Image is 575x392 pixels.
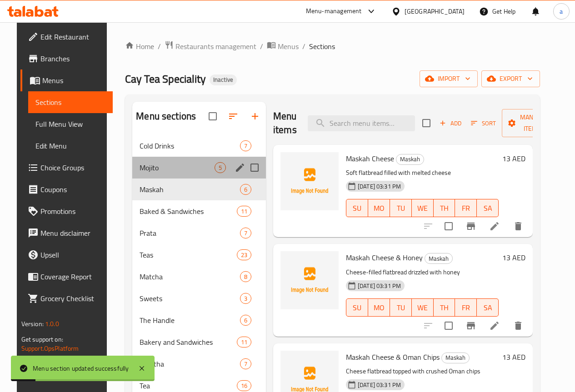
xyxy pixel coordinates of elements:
[132,200,266,222] div: Baked & Sandwiches11
[237,382,251,390] span: 16
[507,215,529,237] button: delete
[40,206,105,217] span: Promotions
[415,202,430,215] span: WE
[420,70,478,87] button: import
[40,228,105,238] span: Menu disclaimer
[140,140,240,151] span: Cold Drinks
[40,271,105,282] span: Coverage Report
[267,40,299,52] a: Menus
[434,199,455,217] button: TH
[346,267,499,278] p: Cheese-filled flatbread drizzled with honey
[346,152,394,165] span: Maskah Cheese
[140,162,215,173] span: Mojito
[20,244,113,266] a: Upsell
[240,293,251,304] div: items
[346,366,499,377] p: Cheese flatbread topped with crushed Oman chips
[140,249,236,260] div: Teas
[132,266,266,288] div: Matcha8
[240,228,251,238] div: items
[354,182,405,191] span: [DATE] 03:31 PM
[20,266,113,288] a: Coverage Report
[394,301,408,314] span: TU
[45,318,59,330] span: 1.0.0
[240,358,251,369] div: items
[215,164,225,172] span: 5
[425,253,452,264] span: Maskah
[21,342,79,354] a: Support.OpsPlatform
[455,199,477,217] button: FR
[477,199,499,217] button: SA
[459,202,473,215] span: FR
[35,140,105,151] span: Edit Menu
[20,157,113,179] a: Choice Groups
[372,202,386,215] span: MO
[346,298,368,317] button: SU
[165,40,256,52] a: Restaurants management
[309,41,335,52] span: Sections
[390,199,412,217] button: TU
[125,40,540,52] nav: breadcrumb
[280,152,339,210] img: Maskah Cheese
[480,202,495,215] span: SA
[237,249,251,260] div: items
[140,358,240,369] span: Paratha
[368,199,390,217] button: MO
[439,217,458,236] span: Select to update
[222,105,244,127] span: Sort sections
[237,338,251,347] span: 11
[469,116,498,130] button: Sort
[40,184,105,195] span: Coupons
[40,31,105,42] span: Edit Restaurant
[439,316,458,335] span: Select to update
[21,333,63,345] span: Get support on:
[175,41,256,52] span: Restaurants management
[28,113,113,135] a: Full Menu View
[459,301,473,314] span: FR
[346,199,368,217] button: SU
[477,298,499,317] button: SA
[158,41,161,52] li: /
[21,318,44,330] span: Version:
[308,115,415,131] input: search
[140,206,236,217] span: Baked & Sandwiches
[237,380,251,391] div: items
[441,352,470,363] div: Maskah
[502,251,525,264] h6: 13 AED
[396,154,424,165] div: Maskah
[20,69,113,91] a: Menus
[140,271,240,282] span: Matcha
[20,48,113,69] a: Branches
[240,273,251,281] span: 8
[210,76,237,84] span: Inactive
[42,75,105,86] span: Menus
[465,116,502,130] span: Sort items
[132,288,266,309] div: Sweets3
[436,116,465,130] span: Add item
[237,337,251,347] div: items
[306,6,362,17] div: Menu-management
[20,222,113,244] a: Menu disclaimer
[438,118,463,129] span: Add
[244,105,266,127] button: Add section
[278,41,299,52] span: Menus
[140,380,236,391] span: Tea
[415,301,430,314] span: WE
[350,301,365,314] span: SU
[273,109,297,137] h2: Menu items
[260,41,263,52] li: /
[437,202,452,215] span: TH
[425,253,453,264] div: Maskah
[427,73,470,84] span: import
[240,229,251,238] span: 7
[240,360,251,368] span: 7
[132,244,266,266] div: Teas23
[33,363,129,373] div: Menu section updated successfully
[489,320,500,331] a: Edit menu item
[132,157,266,179] div: Mojito5edit
[140,184,240,195] div: Maskah
[233,161,247,174] button: edit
